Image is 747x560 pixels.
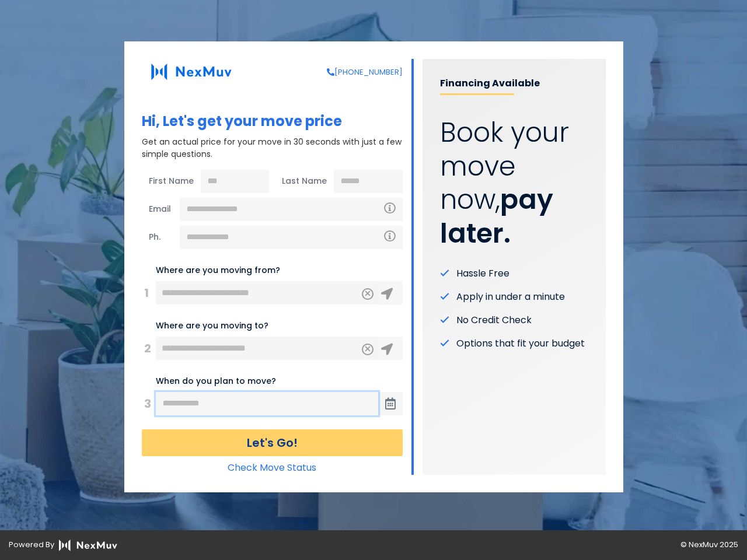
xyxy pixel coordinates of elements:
[456,290,565,304] span: Apply in under a minute
[362,288,373,300] button: Clear
[142,113,403,130] h1: Hi, Let's get your move price
[156,281,379,304] input: 123 Main St, City, ST ZIP
[142,429,403,456] button: Let's Go!
[440,116,588,250] p: Book your move now,
[142,170,201,193] span: First Name
[156,337,379,360] input: 456 Elm St, City, ST ZIP
[373,539,747,551] div: © NexMuv 2025
[156,375,276,387] label: When do you plan to move?
[228,461,316,474] a: Check Move Status
[142,136,403,160] p: Get an actual price for your move in 30 seconds with just a few simple questions.
[362,344,373,355] button: Clear
[456,313,532,327] span: No Credit Check
[440,76,588,95] p: Financing Available
[440,181,553,252] strong: pay later.
[327,66,403,78] a: [PHONE_NUMBER]
[156,320,268,332] label: Where are you moving to?
[142,198,180,221] span: Email
[456,267,509,281] span: Hassle Free
[275,170,334,193] span: Last Name
[456,337,585,351] span: Options that fit your budget
[142,226,180,249] span: Ph.
[142,59,241,85] img: NexMuv
[156,264,280,276] label: Where are you moving from?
